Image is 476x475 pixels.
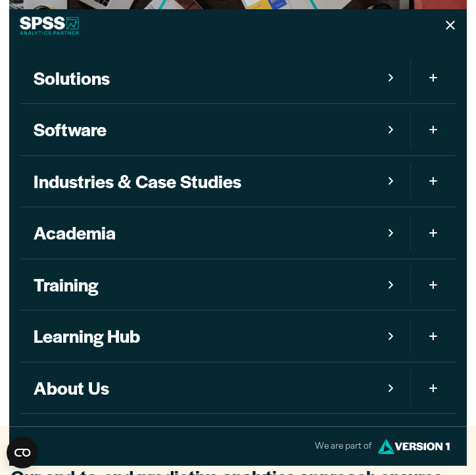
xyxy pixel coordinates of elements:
[20,207,411,259] a: Academia
[20,16,80,35] img: SPSS White Logo
[20,156,411,207] a: Industries & Case Studies
[20,104,411,155] a: Software
[20,362,411,414] a: About Us
[20,53,411,104] a: Solutions
[315,438,374,457] span: We are part of
[20,259,411,311] a: Training
[7,437,38,468] button: Open CMP widget
[20,414,457,465] a: Enquire
[20,311,411,362] a: Learning Hub
[374,434,453,459] img: Version1 White Logo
